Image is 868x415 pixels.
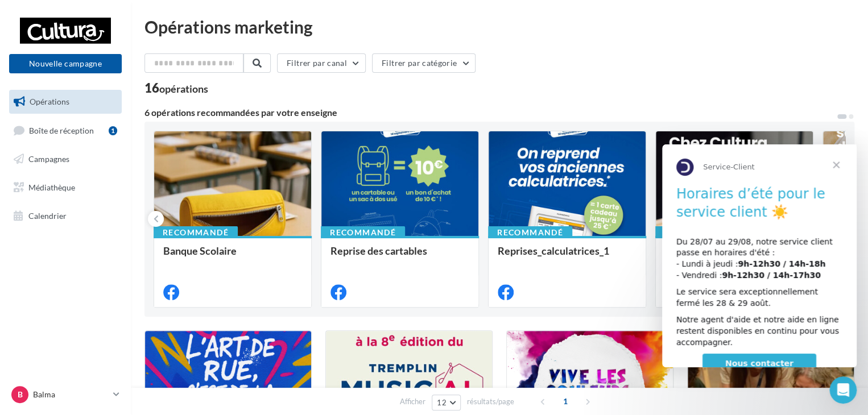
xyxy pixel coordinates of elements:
a: Opérations [7,90,124,114]
a: Boîte de réception1 [7,118,124,143]
span: 12 [437,398,447,407]
span: Nous contacter [63,214,131,223]
a: Médiathèque [7,176,124,200]
span: Campagnes [28,154,69,164]
div: Opérations marketing [144,18,854,35]
iframe: Intercom live chat message [662,144,857,367]
span: Médiathèque [28,182,75,192]
span: B [18,389,23,400]
button: 12 [432,395,461,410]
button: Nouvelle campagne [9,54,122,73]
a: B Balma [9,384,122,405]
a: Nous contacter [40,209,154,230]
iframe: Intercom live chat [829,376,857,404]
span: 1 [556,392,574,410]
span: Calendrier [28,210,67,220]
div: 16 [144,82,208,94]
span: Reprises_calculatrices_1 [498,244,609,257]
div: Recommandé [154,226,238,239]
span: Reprise des cartables [330,244,427,257]
a: Calendrier [7,204,124,228]
div: 6 opérations recommandées par votre enseigne [144,108,836,117]
span: Banque Scolaire [163,244,237,257]
div: Recommandé [321,226,405,239]
p: Balma [33,389,109,400]
a: Campagnes [7,147,124,171]
span: Opérations [30,97,69,106]
div: Recommandé [655,226,739,239]
span: Afficher [400,396,425,407]
div: 1 [109,126,117,135]
button: Filtrer par canal [277,53,366,73]
span: résultats/page [467,396,514,407]
button: Filtrer par catégorie [372,53,476,73]
div: opérations [159,84,208,94]
span: Boîte de réception [29,125,94,135]
div: Recommandé [488,226,572,239]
